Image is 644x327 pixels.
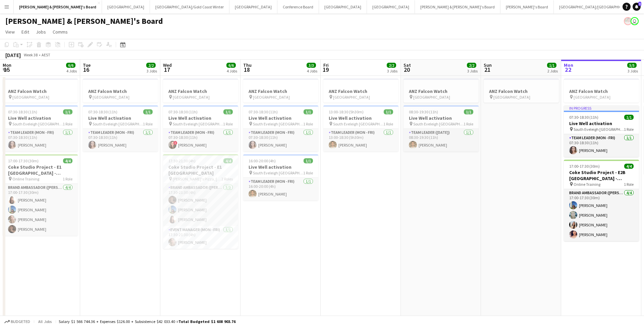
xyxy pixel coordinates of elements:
[63,158,72,163] span: 4/4
[624,17,632,25] app-user-avatar: Arrence Torres
[564,160,639,241] app-job-card: 17:00-17:30 (30m)4/4Coke Studio Project - E2B [GEOGRAPHIC_DATA] - [GEOGRAPHIC_DATA] - BRIEFING CA...
[173,141,177,145] span: !
[223,109,233,114] span: 1/1
[415,0,500,13] button: [PERSON_NAME] & [PERSON_NAME]'s Board
[173,176,221,181] span: [PERSON_NAME]'s Pizza, [GEOGRAPHIC_DATA]
[387,63,396,68] span: 2/2
[563,66,573,73] span: 22
[243,154,318,201] app-job-card: 16:00-20:00 (4h)1/1Live Well activation South Eveleigh [GEOGRAPHIC_DATA]1 RoleTeam Leader (Mon - ...
[11,319,30,324] span: Budgeted
[633,3,641,11] a: 3
[323,62,329,68] span: Fri
[229,0,277,13] button: [GEOGRAPHIC_DATA]
[227,68,237,73] div: 4 Jobs
[413,121,464,126] span: South Eveleigh [GEOGRAPHIC_DATA]
[14,0,102,13] button: [PERSON_NAME] & [PERSON_NAME]'s Board
[168,109,198,114] span: 07:30-18:30 (11h)
[319,0,367,13] button: [GEOGRAPHIC_DATA]
[383,121,393,126] span: 1 Role
[277,0,319,13] button: Conference Board
[628,68,638,73] div: 3 Jobs
[323,105,398,152] div: 13:00-18:30 (5h30m)1/1Live Well activation South Eveleigh [GEOGRAPHIC_DATA]1 RoleTeam Leader (Mon...
[253,170,303,175] span: South Eveleigh [GEOGRAPHIC_DATA]
[638,2,641,6] span: 3
[3,318,31,325] button: Budgeted
[63,121,72,126] span: 1 Role
[547,68,558,73] div: 2 Jobs
[464,109,473,114] span: 1/1
[82,66,91,73] span: 16
[624,115,634,120] span: 1/1
[223,121,233,126] span: 1 Role
[484,88,559,94] h3: ANZ Falcon Watch
[22,52,39,57] span: Week 38
[564,105,639,157] div: In progress07:30-18:30 (11h)1/1Live Well activation South Eveleigh [GEOGRAPHIC_DATA]1 RoleTeam Le...
[36,29,46,35] span: Jobs
[307,63,316,68] span: 3/3
[242,66,252,73] span: 18
[564,105,639,111] div: In progress
[66,63,75,68] span: 6/6
[3,88,78,94] h3: ANZ Falcon Watch
[253,121,303,126] span: South Eveleigh [GEOGRAPHIC_DATA]
[42,52,50,57] div: AEST
[63,176,72,181] span: 1 Role
[243,164,318,170] h3: Live Well activation
[323,88,398,94] h3: ANZ Falcon Watch
[163,164,238,176] h3: Coke Studio Project - E1 [GEOGRAPHIC_DATA]
[484,62,492,68] span: Sun
[163,129,238,152] app-card-role: Team Leader (Mon - Fri)1/107:30-18:30 (11h)![PERSON_NAME]
[631,17,639,25] app-user-avatar: James Millard
[50,28,70,36] a: Comms
[243,78,318,103] div: ANZ Falcon Watch [GEOGRAPHIC_DATA]
[3,154,78,236] app-job-card: 17:00-17:30 (30m)4/4Coke Studio Project - E1 [GEOGRAPHIC_DATA] - BRIEFING CALL Online Training1 R...
[564,169,639,181] h3: Coke Studio Project - E2B [GEOGRAPHIC_DATA] - [GEOGRAPHIC_DATA] - BRIEFING CALL
[88,109,117,114] span: 07:30-18:30 (11h)
[404,115,479,121] h3: Live Well activation
[243,62,252,68] span: Thu
[3,115,78,121] h3: Live Well activation
[484,78,559,103] app-job-card: ANZ Falcon Watch [GEOGRAPHIC_DATA]
[3,28,17,36] a: View
[3,129,78,152] app-card-role: Team Leader (Mon - Fri)1/107:30-18:30 (11h)[PERSON_NAME]
[33,28,49,36] a: Jobs
[3,105,78,152] app-job-card: 07:30-18:30 (11h)1/1Live Well activation South Eveleigh [GEOGRAPHIC_DATA]1 RoleTeam Leader (Mon -...
[163,105,238,152] app-job-card: 07:30-18:30 (11h)1/1Live Well activation South Eveleigh [GEOGRAPHIC_DATA]1 RoleTeam Leader (Mon -...
[63,109,72,114] span: 1/1
[409,109,438,114] span: 08:30-19:30 (11h)
[564,120,639,126] h3: Live Well activation
[564,62,573,68] span: Mon
[404,78,479,103] div: ANZ Falcon Watch [GEOGRAPHIC_DATA]
[8,109,37,114] span: 07:30-18:30 (11h)
[93,121,143,126] span: South Eveleigh [GEOGRAPHIC_DATA]
[323,78,398,103] app-job-card: ANZ Falcon Watch [GEOGRAPHIC_DATA]
[627,63,637,68] span: 5/5
[163,184,238,226] app-card-role: Brand Ambassador ([PERSON_NAME])3/317:30-21:30 (4h)[PERSON_NAME][PERSON_NAME][PERSON_NAME]
[404,105,479,152] div: 08:30-19:30 (11h)1/1Live Well activation South Eveleigh [GEOGRAPHIC_DATA]1 RoleTeam Leader ([DATE...
[493,95,530,100] span: [GEOGRAPHIC_DATA]
[249,109,278,114] span: 07:30-18:30 (11h)
[323,115,398,121] h3: Live Well activation
[53,29,68,35] span: Comms
[554,0,640,13] button: [GEOGRAPHIC_DATA]/[GEOGRAPHIC_DATA]
[83,105,158,152] div: 07:30-18:30 (11h)1/1Live Well activation South Eveleigh [GEOGRAPHIC_DATA]1 RoleTeam Leader (Mon -...
[226,63,236,68] span: 6/6
[574,182,600,187] span: Online Training
[163,226,238,249] app-card-role: Event Manager (Mon - Fri)1/117:30-21:30 (4h)[PERSON_NAME]
[464,121,473,126] span: 1 Role
[404,62,411,68] span: Sat
[564,78,639,103] div: ANZ Falcon Watch [GEOGRAPHIC_DATA]
[3,62,11,68] span: Mon
[569,115,598,120] span: 07:30-18:30 (11h)
[163,88,238,94] h3: ANZ Falcon Watch
[322,66,329,73] span: 19
[384,109,393,114] span: 1/1
[624,127,634,132] span: 1 Role
[243,105,318,152] div: 07:30-18:30 (11h)1/1Live Well activation South Eveleigh [GEOGRAPHIC_DATA]1 RoleTeam Leader (Mon -...
[404,88,479,94] h3: ANZ Falcon Watch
